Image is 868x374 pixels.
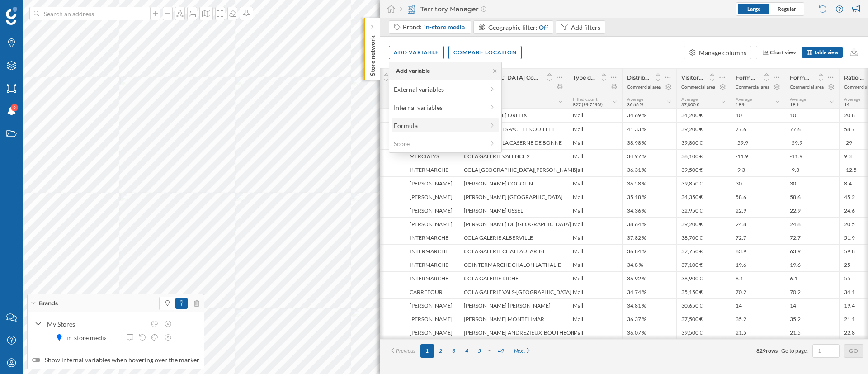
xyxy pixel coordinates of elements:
[568,312,622,326] div: Mall
[770,49,796,56] span: Chart view
[459,204,568,217] div: [PERSON_NAME] USSEL
[731,298,785,312] div: 14
[459,244,568,258] div: CC LA GALERIE CHATEAUFARINE
[464,74,541,81] span: [GEOGRAPHIC_DATA] Commercial in-store media
[676,190,731,204] div: 34,350 €
[568,326,622,339] div: Mall
[568,163,622,176] div: Mall
[459,109,568,122] div: [PERSON_NAME] ORLEIX
[785,163,839,176] div: -9.3
[731,190,785,204] div: 58.6
[676,217,731,231] div: 39,200 €
[681,96,698,102] span: Average
[14,6,58,14] span: Assistance
[676,312,731,326] div: 37,500 €
[785,312,839,326] div: 35.2
[39,299,58,308] span: Brands
[731,122,785,136] div: 77.6
[622,285,676,298] div: 34.74 %
[676,326,731,339] div: 39,500 €
[785,109,839,122] div: 10
[756,347,766,354] span: 829
[778,347,779,354] span: .
[627,84,661,90] div: Commercial area
[568,122,622,136] div: Mall
[573,96,598,102] span: Filled count
[568,258,622,271] div: Mall
[781,347,808,355] span: Go to page:
[731,326,785,339] div: 21.5
[785,285,839,298] div: 70.2
[844,74,866,81] span: Ratio Décembre 2024 vs Sept
[676,204,731,217] div: 32,950 €
[405,176,459,190] div: [PERSON_NAME]
[785,231,839,244] div: 72.7
[459,285,568,298] div: CC LA GALERIE VALS-[GEOGRAPHIC_DATA]
[568,190,622,204] div: Mall
[681,102,699,107] span: 37,800 €
[405,217,459,231] div: [PERSON_NAME]
[844,102,849,107] span: 14
[459,217,568,231] div: [PERSON_NAME] DE [GEOGRAPHIC_DATA]
[459,176,568,190] div: [PERSON_NAME] COGOLIN
[459,136,568,149] div: CC LA GALERIE LA CASERNE DE BONNE
[488,24,538,31] span: Geographic filter:
[676,231,731,244] div: 38,700 €
[405,190,459,204] div: [PERSON_NAME]
[627,96,643,102] span: Average
[622,298,676,312] div: 34.81 %
[736,74,758,81] span: Formule [DATE] vs [DATE]
[459,122,568,136] div: CC LA GALERIE ESPACE FENOUILLET
[571,23,600,32] div: Add filters
[568,136,622,149] div: Mall
[405,271,459,285] div: INTERMARCHE
[459,231,568,244] div: CC LA GALERIE ALBERVILLE
[731,149,785,163] div: -11.9
[766,347,778,354] span: rows
[676,109,731,122] div: 34,200 €
[622,136,676,149] div: 38.98 %
[405,163,459,176] div: INTERMARCHE
[539,23,548,32] div: Off
[622,190,676,204] div: 35.18 %
[731,204,785,217] div: 22.9
[573,74,595,81] span: Type d'univers
[785,244,839,258] div: 63.9
[622,122,676,136] div: 41.33 %
[681,74,703,81] span: Visitors' average disposable income ([DATE] to [DATE])
[396,67,430,75] div: Add variable
[405,149,459,163] div: MERCIALYS
[47,319,146,329] div: My Stores
[568,298,622,312] div: Mall
[459,312,568,326] div: [PERSON_NAME] MONTELIMAR
[405,204,459,217] div: [PERSON_NAME]
[403,23,466,32] div: Brand:
[622,163,676,176] div: 36.31 %
[405,244,459,258] div: INTERMARCHE
[790,96,806,102] span: Average
[699,48,746,57] div: Manage columns
[731,271,785,285] div: 6.1
[407,5,416,14] img: territory-manager.svg
[405,326,459,339] div: [PERSON_NAME]
[568,217,622,231] div: Mall
[32,355,199,365] label: Show internal variables when hovering over the marker
[814,49,838,56] span: Table view
[394,85,484,94] div: External variables
[622,271,676,285] div: 36.92 %
[400,5,486,14] div: Territory Manager
[676,149,731,163] div: 36,100 €
[785,204,839,217] div: 22.9
[785,190,839,204] div: 58.6
[778,5,796,12] span: Regular
[681,84,715,90] div: Commercial area
[568,271,622,285] div: Mall
[459,163,568,176] div: CC LA [GEOGRAPHIC_DATA][PERSON_NAME]
[405,231,459,244] div: INTERMARCHE
[405,298,459,312] div: [PERSON_NAME]
[622,231,676,244] div: 37.82 %
[368,32,377,76] p: Store network
[459,190,568,204] div: [PERSON_NAME] [GEOGRAPHIC_DATA]
[676,122,731,136] div: 39,200 €
[622,217,676,231] div: 38.64 %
